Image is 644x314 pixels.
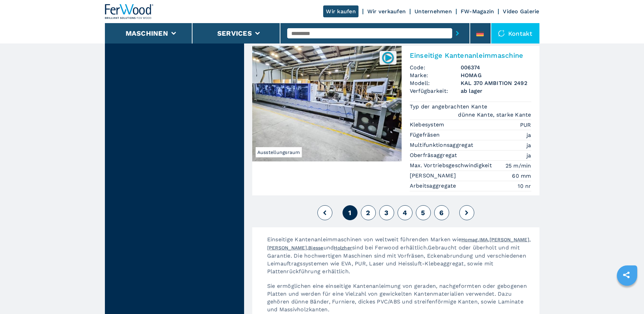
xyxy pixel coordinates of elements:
[381,51,394,64] img: 006374
[452,25,463,41] button: submit-button
[256,147,302,157] span: Ausstellungsraum
[379,205,394,220] button: 3
[410,131,442,139] p: Fügefräsen
[410,182,458,190] p: Arbeitsaggregate
[367,8,406,15] a: Wir verkaufen
[410,87,461,95] span: Verfügbarkeit:
[252,46,402,161] img: Einseitige Kantenanleimmaschine HOMAG KAL 370 AMBITION 2492
[618,266,635,283] a: sharethis
[458,111,531,119] em: dünne Kante, starke Kante
[410,172,458,179] p: [PERSON_NAME]
[461,8,494,15] a: FW-Magazin
[410,103,489,110] p: Typ der angebrachten Kante
[398,205,412,220] button: 4
[491,23,539,43] div: Kontakt
[416,205,431,220] button: 5
[361,205,376,220] button: 2
[252,46,539,195] a: Einseitige Kantenanleimmaschine HOMAG KAL 370 AMBITION 2492Ausstellungsraum006374Einseitige Kante...
[410,71,461,79] span: Marke:
[479,237,488,242] a: IMA
[334,245,352,250] a: Holzher
[410,162,494,169] p: Max. Vortriebsgeschwindigkeit
[260,235,539,282] p: Einseitige Kantenanleimmaschinen von weltweit führenden Marken wie , , , , und sind bei Ferwood e...
[520,121,531,129] em: PUR
[410,141,475,149] p: Multifunktionsaggregat
[105,4,154,19] img: Ferwood
[527,141,531,149] em: ja
[410,79,461,87] span: Modell:
[490,237,529,242] a: [PERSON_NAME]
[410,51,531,59] h2: Einseitige Kantenanleimmaschine
[384,209,388,217] span: 3
[410,121,446,128] p: Klebesystem
[308,245,324,250] a: Biesse
[343,205,357,220] button: 1
[527,131,531,139] em: ja
[461,71,531,79] h3: HOMAG
[503,8,539,15] a: Video Galerie
[461,237,478,242] a: Homag
[421,209,425,217] span: 5
[267,245,307,250] a: [PERSON_NAME]
[323,5,358,17] a: Wir kaufen
[461,64,531,71] h3: 006374
[505,162,531,170] em: 25 m/min
[403,209,407,217] span: 4
[410,152,459,159] p: Oberfräsaggregat
[615,283,639,309] iframe: Chat
[512,172,531,180] em: 60 mm
[217,29,252,37] button: Services
[527,152,531,159] em: ja
[498,30,505,37] img: Kontakt
[348,209,351,217] span: 1
[415,8,452,15] a: Unternehmen
[410,64,461,71] span: Code:
[461,87,531,95] span: ab lager
[434,205,449,220] button: 6
[366,209,370,217] span: 2
[126,29,168,37] button: Maschinen
[518,182,531,190] em: 10 nr
[461,79,531,87] h3: KAL 370 AMBITION 2492
[439,209,443,217] span: 6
